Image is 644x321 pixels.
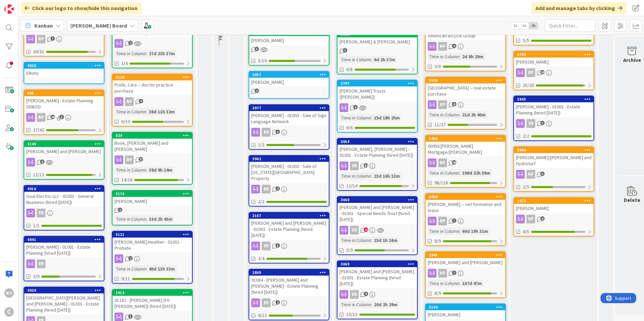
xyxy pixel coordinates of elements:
div: 2972 [514,198,593,204]
div: 2747[PERSON_NAME] Trusts ([PERSON_NAME]) [337,80,417,101]
a: 3121[PERSON_NAME].Heather - 01001 - ProbateTime in Column:46d 13h 33m9/11 [112,231,193,284]
div: RP [438,158,447,167]
div: 3167 [249,213,329,219]
a: RP26/31 [24,17,104,57]
a: 834Book, [PERSON_NAME] and [PERSON_NAME]RPTime in Column:38d 9h 14m14/16 [112,132,193,185]
div: 2945 [429,253,505,257]
div: 3059[PERSON_NAME], [PERSON_NAME] - 01001 - Estate Planning (hired [DATE]) [337,139,417,159]
a: 3060[PERSON_NAME] and [PERSON_NAME] - 01001 - Special Needs Trust (hired [DATE])ERTime in Column:... [337,196,418,255]
span: 12 [364,163,368,168]
div: RP [24,113,104,122]
div: 105500956 [PERSON_NAME] Mortgage/[PERSON_NAME] [426,136,505,156]
span: : [371,237,372,244]
div: 3962[PERSON_NAME] - 01002 - Sale of [US_STATE][GEOGRAPHIC_DATA] Property [249,156,329,183]
span: : [146,215,147,223]
span: : [371,56,372,63]
a: 3167[PERSON_NAME] and [PERSON_NAME] - 01002 - Estate Planning (hired [DATE])ER3/4 [249,212,329,263]
div: 4026 [27,63,104,68]
span: : [146,108,147,115]
div: [PERSON_NAME] & [PERSON_NAME] [337,37,417,46]
div: 3945 [514,96,593,102]
span: : [371,172,372,180]
span: 3/9 [33,273,39,280]
span: 2 [276,300,280,305]
div: Pride, Cara -- doctor practice purchase [112,80,192,95]
div: RP [426,42,505,51]
div: RP [112,97,192,106]
div: 3069 [337,261,417,267]
div: ER [37,209,45,217]
div: 3059 [337,139,417,145]
div: [PERSON_NAME] [249,36,329,45]
span: : [459,111,460,118]
div: 3148[PERSON_NAME] and [PERSON_NAME] [24,141,104,156]
div: 00956 [PERSON_NAME] Mortgage/[PERSON_NAME] [426,142,505,156]
div: 4029 [27,288,104,293]
div: RP [24,35,104,43]
div: 107d 47m [460,280,484,287]
span: : [146,166,147,174]
div: [PERSON_NAME] - 01001 - Estate Planning (hired [DATE]) [24,243,104,257]
a: [PERSON_NAME] - Easement/ContractTime in Column:27d 23h 37m3/4 [112,22,193,68]
div: [PERSON_NAME] [514,204,593,213]
div: ER [262,298,270,307]
a: 825[PERSON_NAME] - Estate Planning (00825)RP27/42 [24,90,104,135]
span: 26/31 [33,48,44,55]
span: 2 [128,256,133,260]
div: 3066[PERSON_NAME]/[PERSON_NAME] and Hydroturf [514,147,593,168]
div: 27d 23h 37m [147,50,176,57]
a: 3069[PERSON_NAME] and [PERSON_NAME] - 01001 - Estate Planning (hired [DATE])ERTime in Column:20d ... [337,260,418,319]
span: 5/5 [523,37,529,44]
span: 8 [452,102,456,106]
span: 1 [118,208,122,212]
div: 3059 [341,139,417,144]
div: [PERSON_NAME] [514,58,593,66]
span: 3 [343,48,347,52]
div: ER [24,209,104,217]
div: [PERSON_NAME].Heather - 01001 - Probate [112,238,192,252]
div: 825 [27,91,104,96]
div: 291301182 - [PERSON_NAME] (FA: [PERSON_NAME]) (hired [DATE]) [112,290,192,311]
div: Time in Column [340,172,371,180]
div: 3057[PERSON_NAME] [249,72,329,86]
div: Time in Column [340,114,371,121]
span: 2 [128,41,133,45]
div: RP [426,217,505,225]
span: 1/1 [33,222,39,229]
a: American Bicycle GroupRPTime in Column:2d 8h 29m3/6 [425,25,506,71]
span: 3 [255,47,259,51]
a: 105500956 [PERSON_NAME] Mortgage/[PERSON_NAME]RPTime in Column:198d 22h 59m98/116 [425,135,506,188]
div: ER [526,119,535,128]
div: 3100[GEOGRAPHIC_DATA] -- real estate purchase [426,77,505,98]
span: 1/2 [258,141,264,148]
span: 3/4 [258,255,264,262]
div: 3167[PERSON_NAME] and [PERSON_NAME] - 01002 - Estate Planning (hired [DATE]) [249,213,329,240]
a: 3962[PERSON_NAME] - 01002 - Sale of [US_STATE][GEOGRAPHIC_DATA] PropertyER2/2 [249,155,329,207]
span: 1 [255,88,259,93]
span: 4 [452,44,456,48]
div: American Bicycle Group [426,31,505,40]
div: 3009 [429,194,505,199]
div: 3170 [112,191,192,197]
div: 2747 [341,81,417,86]
span: : [146,265,147,273]
span: Support [14,1,31,9]
div: [PERSON_NAME] and [PERSON_NAME] - 01002 - Estate Planning (hired [DATE]) [249,219,329,240]
div: 3170[PERSON_NAME] [112,191,192,206]
div: 20d 2h 29m [372,301,399,308]
div: 3962 [249,156,329,162]
div: 2d 8h 29m [460,53,485,60]
div: 3945[PERSON_NAME] - 01001 - Estate Planning (hired [DATE]) [514,96,593,117]
div: 33d 2h 43m [147,215,174,223]
div: ER [337,162,417,170]
div: 4041 [24,237,104,243]
a: 2819[PERSON_NAME]5/10 [249,29,329,66]
span: 5/9 [346,247,353,254]
div: 3069[PERSON_NAME] and [PERSON_NAME] - 01001 - Estate Planning (hired [DATE]) [337,261,417,288]
div: 3121 [116,232,192,237]
div: 4026 [24,63,104,69]
a: 3066[PERSON_NAME]/[PERSON_NAME] and HydroturfRP2/5 [513,146,594,192]
div: [PERSON_NAME] [112,197,192,206]
span: : [459,227,460,235]
span: 3 [540,121,545,125]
